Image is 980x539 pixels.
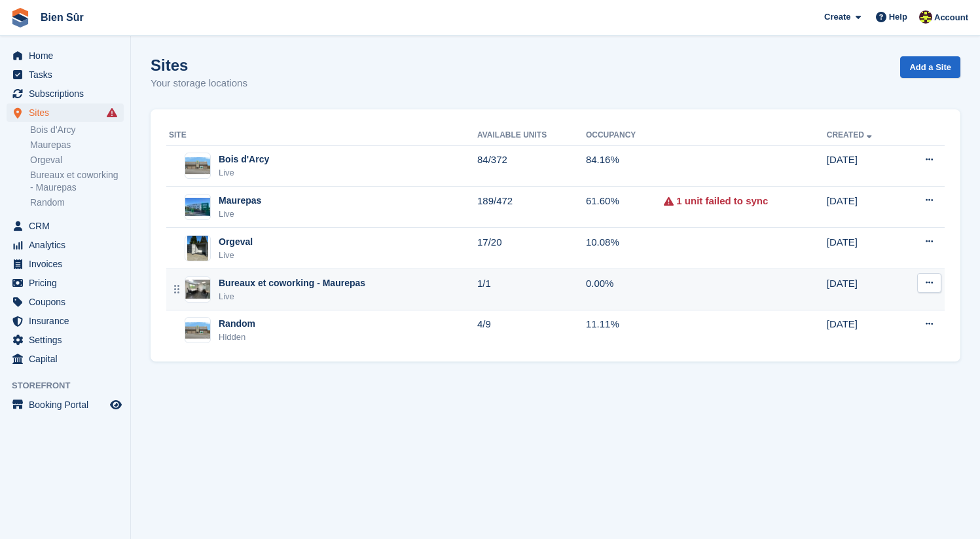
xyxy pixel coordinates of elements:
[477,228,586,269] td: 17/20
[7,350,124,368] a: menu
[219,331,255,344] div: Hidden
[219,235,253,249] div: Orgeval
[676,194,768,209] a: 1 unit failed to sync
[29,274,107,292] span: Pricing
[919,10,932,24] img: Marie Tran
[30,124,124,136] a: Bois d'Arcy
[827,187,901,228] td: [DATE]
[29,396,107,414] span: Booking Portal
[29,331,107,349] span: Settings
[166,125,477,146] th: Site
[827,310,901,350] td: [DATE]
[219,208,261,221] div: Live
[7,236,124,254] a: menu
[934,11,968,24] span: Account
[586,125,664,146] th: Occupancy
[107,107,117,118] i: Smart entry sync failures have occurred
[35,7,89,28] a: Bien Sûr
[187,235,208,261] img: Image of Orgeval site
[7,217,124,235] a: menu
[586,310,664,350] td: 11.11%
[7,255,124,273] a: menu
[29,217,107,235] span: CRM
[219,249,253,262] div: Live
[151,76,247,91] p: Your storage locations
[151,56,247,74] h1: Sites
[586,228,664,269] td: 10.08%
[29,46,107,65] span: Home
[219,153,269,166] div: Bois d'Arcy
[827,145,901,187] td: [DATE]
[10,8,30,28] img: stora-icon-8386f47178a22dfd0bd8f6a31ec36ba5ce8667c1dd55bd0f319d3a0aa187defe.svg
[219,194,261,208] div: Maurepas
[7,396,124,414] a: menu
[29,236,107,254] span: Analytics
[185,157,210,174] img: Image of Bois d'Arcy site
[29,65,107,84] span: Tasks
[586,145,664,187] td: 84.16%
[219,290,365,303] div: Live
[30,169,124,194] a: Bureaux et coworking - Maurepas
[827,269,901,310] td: [DATE]
[12,379,130,392] span: Storefront
[29,312,107,330] span: Insurance
[827,228,901,269] td: [DATE]
[219,166,269,179] div: Live
[586,269,664,310] td: 0.00%
[7,46,124,65] a: menu
[824,10,850,24] span: Create
[477,125,586,146] th: Available Units
[219,276,365,290] div: Bureaux et coworking - Maurepas
[185,280,210,299] img: Image of Bureaux et coworking - Maurepas site
[29,293,107,311] span: Coupons
[219,317,255,331] div: Random
[108,397,124,413] a: Preview store
[7,312,124,330] a: menu
[29,84,107,103] span: Subscriptions
[477,269,586,310] td: 1/1
[7,65,124,84] a: menu
[7,274,124,292] a: menu
[30,154,124,166] a: Orgeval
[7,293,124,311] a: menu
[185,322,210,339] img: Image of Random site
[30,196,124,209] a: Random
[30,139,124,151] a: Maurepas
[7,84,124,103] a: menu
[477,310,586,350] td: 4/9
[29,350,107,368] span: Capital
[7,331,124,349] a: menu
[889,10,907,24] span: Help
[827,130,875,139] a: Created
[586,187,664,228] td: 61.60%
[29,255,107,273] span: Invoices
[29,103,107,122] span: Sites
[477,187,586,228] td: 189/472
[477,145,586,187] td: 84/372
[900,56,960,78] a: Add a Site
[185,198,210,217] img: Image of Maurepas site
[7,103,124,122] a: menu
